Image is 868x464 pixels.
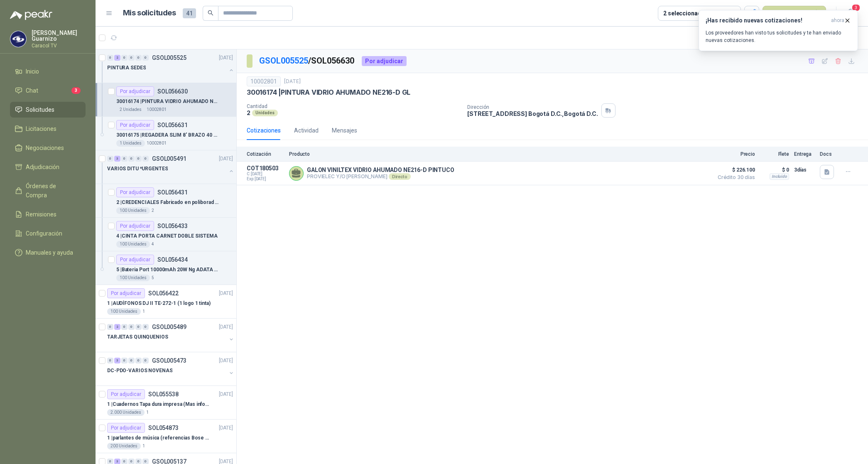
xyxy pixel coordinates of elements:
p: 30016175 | REGADERA SLIM 8' BRAZO 40 CM CROMO 21ST6000020 [116,131,220,139]
a: Adjudicación [10,159,86,175]
a: Por adjudicarSOL0564345 |Bateria Port 10000mAh 20W Ng ADATA PC100BKCarga100 Unidades5 [96,251,236,285]
span: Órdenes de Compra [26,182,78,200]
p: SOL056433 [157,223,188,229]
div: 100 Unidades [116,275,150,281]
p: 1 | parlantes de música (referencias Bose o Alexa) CON MARCACION 1 LOGO (Mas datos en el adjunto) [107,434,211,442]
div: 0 [142,55,149,61]
p: 2 [247,109,250,116]
div: 100 Unidades [116,207,150,214]
div: 0 [128,156,135,162]
p: SOL056434 [157,257,188,263]
div: Cotizaciones [247,126,281,135]
a: Inicio [10,64,86,79]
span: Licitaciones [26,124,56,133]
p: 10002801 [147,140,167,147]
div: Por adjudicar [107,288,145,298]
a: Por adjudicarSOL05663130016175 |REGADERA SLIM 8' BRAZO 40 CM CROMO 21ST60000201 Unidades10002801 [96,117,236,150]
div: 1 Unidades [116,140,145,147]
span: $ 226.100 [714,165,755,175]
div: 100 Unidades [116,241,150,248]
p: 30016174 | PINTURA VIDRIO AHUMADO NE216-D GL [116,98,220,106]
div: 0 [121,55,128,61]
img: Company Logo [10,31,26,47]
a: Órdenes de Compra [10,178,86,203]
p: SOL054873 [148,425,179,431]
p: SOL056431 [157,189,188,195]
div: 0 [142,358,149,363]
a: Por adjudicarSOL055538[DATE] 1 |Cuadernos Tapa dura impresa (Mas informacion en el adjunto)2.000 ... [96,386,236,420]
div: 0 [107,55,113,61]
p: [DATE] [219,54,233,62]
p: 1 [142,443,145,449]
div: 2 seleccionadas [663,9,708,18]
p: 5 | Bateria Port 10000mAh 20W Ng ADATA PC100BKCarga [116,266,220,274]
a: Configuración [10,226,86,241]
div: 100 Unidades [107,308,141,315]
p: 2 [152,207,154,214]
p: TARJETAS QUINQUENIOS [107,333,168,341]
a: GSOL005525 [259,56,308,66]
div: 0 [128,324,135,330]
div: 0 [142,324,149,330]
h1: Mis solicitudes [123,7,176,19]
p: GSOL005491 [152,156,186,162]
span: Crédito 30 días [714,175,755,180]
p: SOL056630 [157,88,188,94]
div: 0 [107,358,113,363]
p: [DATE] [219,424,233,432]
div: 0 [135,358,142,363]
p: SOL055538 [148,391,179,397]
div: 10002801 [247,76,281,86]
div: 3 [114,358,120,363]
p: [DATE] [284,78,301,86]
p: SOL056422 [148,290,179,296]
p: VARIOS DITU *URGENTES [107,165,168,173]
p: / SOL056630 [259,54,355,67]
a: 0 2 0 0 0 0 GSOL005489[DATE] TARJETAS QUINQUENIOS [107,322,235,349]
p: Entrega [794,151,815,157]
div: Actividad [294,126,319,135]
a: 0 2 0 0 0 0 GSOL005525[DATE] PINTURA SEDES [107,53,235,79]
span: Chat [26,86,38,95]
div: 0 [142,156,149,162]
p: Los proveedores han visto tus solicitudes y te han enviado nuevas cotizaciones. [706,29,851,44]
div: Por adjudicar [116,187,154,197]
div: 2 Unidades [116,106,145,113]
p: [DATE] [219,390,233,398]
a: Remisiones [10,206,86,222]
p: 2 | CREDENCIALES Fabricado en poliborad con impresión digital a full color [116,199,220,206]
p: 3 días [794,165,815,175]
p: PINTURA SEDES [107,64,146,72]
p: [STREET_ADDRESS] Bogotá D.C. , Bogotá D.C. [467,110,598,117]
span: 3 [71,87,81,94]
p: 10002801 [147,106,167,113]
p: GSOL005525 [152,55,186,61]
div: Incluido [770,173,789,180]
div: Por adjudicar [116,120,154,130]
span: C: [DATE] [247,172,284,177]
div: Unidades [252,110,278,116]
div: Por adjudicar [116,86,154,96]
p: Cotización [247,151,284,157]
a: Negociaciones [10,140,86,156]
p: Precio [714,151,755,157]
div: 0 [121,324,128,330]
div: Por adjudicar [362,56,407,66]
div: 200 Unidades [107,443,141,449]
button: 3 [843,6,858,21]
p: GALON VINILTEX VIDRIO AHUMADO NE216-D PINTUCO [307,167,454,173]
div: Por adjudicar [107,389,145,399]
p: Flete [760,151,789,157]
p: Cantidad [247,103,461,109]
span: Negociaciones [26,143,64,152]
span: Manuales y ayuda [26,248,73,257]
div: 2.000 Unidades [107,409,145,416]
a: Por adjudicarSOL05663030016174 |PINTURA VIDRIO AHUMADO NE216-D GL2 Unidades10002801 [96,83,236,117]
p: [DATE] [219,357,233,365]
a: Chat3 [10,83,86,98]
p: 1 [142,308,145,315]
div: Por adjudicar [116,255,154,265]
p: Docs [820,151,836,157]
p: SOL056631 [157,122,188,128]
span: Inicio [26,67,39,76]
